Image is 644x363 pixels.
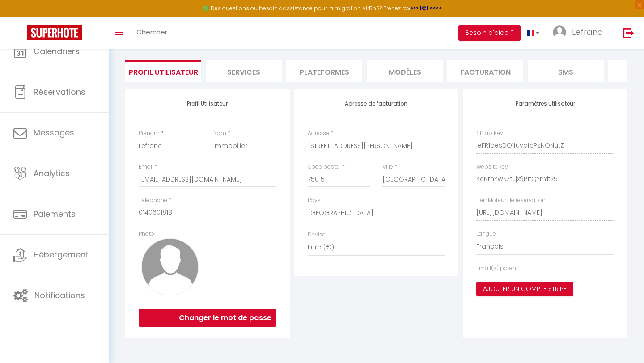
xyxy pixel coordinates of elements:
label: Adresse [308,129,329,138]
a: >>> ICI <<<< [411,4,442,12]
span: Réservations [34,86,85,97]
span: Messages [34,127,74,138]
span: Hébergement [34,249,89,260]
span: Lefranc [572,26,602,38]
h4: Adresse de facturation [308,101,445,107]
label: Pays [308,196,321,205]
label: Email(s) parent [476,264,518,273]
li: Services [206,60,282,82]
img: ... [553,25,566,39]
span: Chercher [136,27,167,37]
label: SH apiKey [476,129,503,138]
label: Prénom [139,129,160,138]
img: logout [623,27,634,38]
label: Email [139,163,153,171]
h4: Profil Utilisateur [139,101,276,107]
label: Photo [139,230,154,238]
a: Chercher [130,17,174,49]
img: Super Booking [27,25,82,40]
li: MODÈLES [367,60,443,82]
span: Analytics [34,168,70,179]
label: Ville [382,163,393,171]
li: Facturation [447,60,523,82]
li: Profil Utilisateur [125,60,201,82]
li: SMS [528,60,604,82]
label: Devise [308,231,326,239]
label: Nom [213,129,226,138]
span: Paiements [34,208,76,219]
span: Calendriers [34,46,80,57]
span: Notifications [34,290,85,301]
label: Langue [476,230,496,238]
label: Website key [476,163,508,171]
label: Code postal [308,163,341,171]
button: Changer le mot de passe [139,309,276,327]
label: Lien Moteur de réservation [476,196,546,205]
h4: Paramètres Utilisateur [476,101,614,107]
label: Téléphone [139,196,167,205]
button: Ajouter un compte Stripe [476,282,573,297]
a: ... Lefranc [546,17,614,49]
img: avatar.png [141,238,199,295]
button: Besoin d'aide ? [458,25,521,41]
li: Plateformes [286,60,362,82]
